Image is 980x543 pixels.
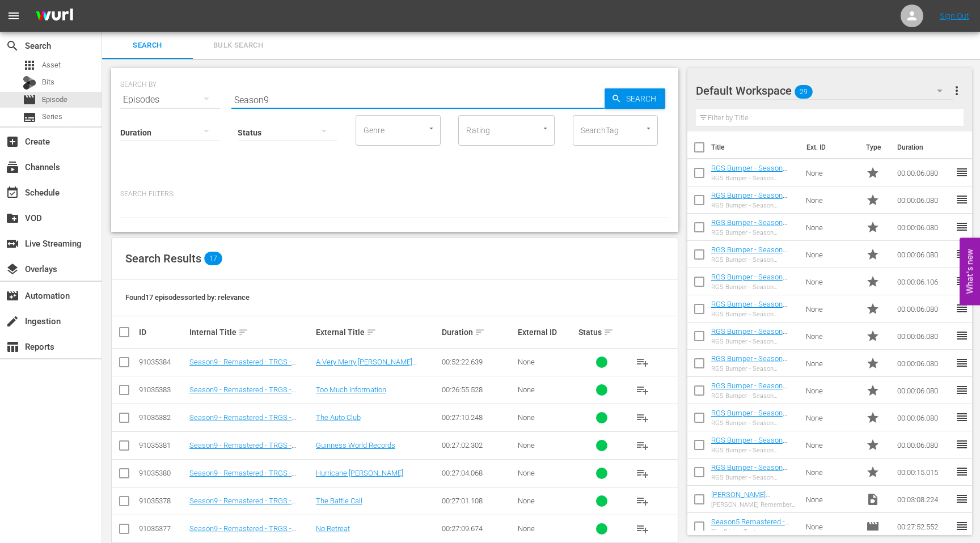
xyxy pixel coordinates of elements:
[711,300,793,325] a: RGS Bumper - Season Saturdays - Every Episode In Order
[711,474,797,481] div: RGS Bumper - Season Saturdays Promo - w/no voiceover - 15secs
[42,60,61,71] span: Asset
[893,214,955,241] td: 00:00:06.080
[23,93,36,107] span: Episode
[893,486,955,513] td: 00:03:08.224
[955,465,969,478] span: reorder
[711,283,797,291] div: RGS Bumper - Season Saturdays - We'll Be Right Back
[711,365,797,372] div: RGS Bumper - Season Saturdays - Digging Through the Archives
[893,513,955,540] td: 00:27:52.552
[189,441,299,458] a: Season9 - Remastered - TRGS - S09E14 - Guinness World Records
[893,459,955,486] td: 00:00:15.015
[801,377,861,404] td: None
[6,340,19,354] span: Reports
[955,519,969,533] span: reorder
[636,355,649,369] span: playlist_add
[955,166,969,179] span: reorder
[866,411,880,425] span: Promo
[955,438,969,451] span: reorder
[629,460,656,487] button: playlist_add
[139,358,186,366] div: 91035384
[23,76,36,90] div: Bits
[442,325,514,339] div: Duration
[6,262,19,276] span: Overlays
[711,490,770,516] a: [PERSON_NAME] Remembers [PERSON_NAME]
[189,469,307,486] a: Season9 - Remastered - TRGS - S09E13 - Hurricane [PERSON_NAME]
[636,439,649,452] span: playlist_add
[795,80,813,104] span: 29
[189,524,296,541] a: Season9 - Remastered - TRGS - S09E11 - No Retreat
[950,84,964,97] span: more_vert
[801,513,861,540] td: None
[866,220,880,234] span: Promo
[866,357,880,370] span: Promo
[518,524,575,533] div: None
[603,327,614,337] span: sort
[518,497,575,505] div: None
[955,274,969,288] span: reorder
[801,323,861,350] td: None
[801,350,861,377] td: None
[139,385,186,394] div: 91035383
[893,268,955,295] td: 00:00:06.106
[629,487,656,515] button: playlist_add
[711,311,797,318] div: RGS Bumper - Season Saturdays - Every Episode In Order
[643,123,654,134] button: Open
[605,88,665,109] button: Search
[316,524,350,533] a: No Retreat
[711,381,788,398] a: RGS Bumper - Season Saturdays - Don't Go Far
[42,94,67,105] span: Episode
[866,248,880,261] span: Promo
[27,3,82,29] img: ans4CAIJ8jUAAAAAAAAAAAAAAAAAAAAAAAAgQb4GAAAAAAAAAAAAAAAAAAAAAAAAJMjXAAAAAAAAAAAAAAAAAAAAAAAAgAT5G...
[711,463,789,489] a: RGS Bumper - Season Saturdays Promo - w/no voiceover - 15secs
[711,245,795,271] a: RGS Bumper - Season Saturdays - Hold onto your hats - be right back
[711,447,797,454] div: RGS Bumper - Season Saturdays - Episodes Just Keep Rolling
[518,469,575,477] div: None
[109,39,186,52] span: Search
[866,493,880,506] span: Video
[893,241,955,268] td: 00:00:06.080
[955,302,969,315] span: reorder
[950,77,964,104] button: more_vert
[893,323,955,350] td: 00:00:06.080
[711,175,797,182] div: RGS Bumper - Season Saturdays - Starts Now
[139,469,186,477] div: 91035380
[711,273,793,298] a: RGS Bumper - Season Saturdays - We'll Be Right Back
[316,497,362,505] a: The Battle Call
[955,193,969,206] span: reorder
[711,131,800,163] th: Title
[442,497,514,505] div: 00:27:01.108
[200,39,277,52] span: Bulk Search
[6,211,19,225] span: VOD
[426,123,437,134] button: Open
[6,289,19,303] span: Automation
[316,325,439,339] div: External Title
[518,413,575,422] div: None
[866,193,880,207] span: Promo
[955,492,969,506] span: reorder
[189,497,296,514] a: Season9 - Remastered - TRGS - S09E12 - The Battle Call
[189,358,296,383] a: Season9 - Remastered - TRGS - S09E17 - A Very Merry [PERSON_NAME] Christmas
[622,88,665,109] span: Search
[23,111,36,124] span: Series
[6,237,19,251] span: Live Streaming
[893,431,955,459] td: 00:00:06.080
[711,191,787,217] a: RGS Bumper - Season Saturdays - Keep Your Duct Tape Handy
[442,469,514,477] div: 00:27:04.068
[955,247,969,261] span: reorder
[866,329,880,343] span: Promo
[629,376,656,404] button: playlist_add
[578,325,626,339] div: Status
[955,383,969,397] span: reorder
[801,431,861,459] td: None
[6,186,19,200] span: Schedule
[636,522,649,536] span: playlist_add
[711,501,797,508] div: [PERSON_NAME] Remembers [PERSON_NAME]
[711,229,797,236] div: RGS Bumper - Season Saturdays - Hold onto your Hats - Continue Now
[139,524,186,533] div: 91035377
[518,328,575,337] div: External ID
[711,218,795,244] a: RGS Bumper - Season Saturdays - Hold onto your Hats - Continue Now
[189,413,296,430] a: Season9 - Remastered - TRGS - S09E15 - The Auto Club
[6,39,19,53] span: Search
[696,75,953,107] div: Default Workspace
[442,524,514,533] div: 00:27:09.674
